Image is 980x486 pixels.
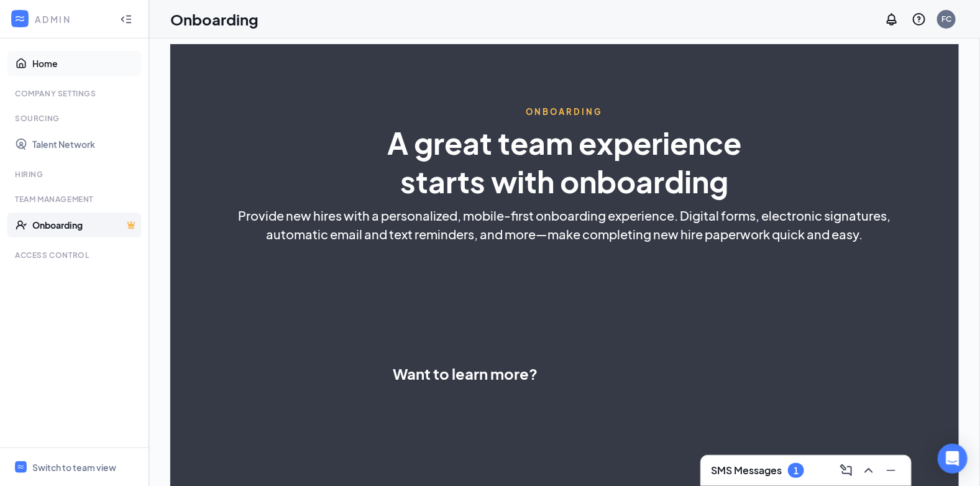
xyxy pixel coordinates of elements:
span: Want to learn more? [393,362,538,385]
span: starts with onboarding [401,162,729,200]
div: ADMIN [35,13,109,25]
svg: WorkstreamLogo [17,463,25,471]
svg: ChevronUp [861,463,876,478]
svg: Collapse [120,13,132,25]
div: Open Intercom Messenger [938,444,968,474]
svg: WorkstreamLogo [14,12,26,25]
svg: ComposeMessage [839,463,854,478]
a: Talent Network [32,132,139,157]
svg: Notifications [884,12,899,27]
button: ComposeMessage [836,461,856,480]
svg: QuestionInfo [912,12,927,27]
button: ChevronUp [859,461,879,480]
div: 1 [794,465,799,476]
h3: SMS Messages [711,464,782,477]
div: Hiring [15,169,136,180]
div: Team Management [15,194,136,204]
div: Sourcing [15,113,136,124]
div: Switch to team view [32,461,116,474]
div: FC [941,14,951,24]
span: Provide new hires with a personalized, mobile-first onboarding experience. Digital forms, electro... [239,206,891,225]
svg: Minimize [884,463,899,478]
span: ONBOARDING [526,106,603,117]
h1: Onboarding [170,9,259,30]
a: Home [32,51,139,76]
span: A great team experience [388,124,742,162]
div: Company Settings [15,88,136,99]
button: Minimize [881,461,901,480]
div: Access control [15,250,136,260]
a: OnboardingCrown [32,213,139,237]
iframe: Form 0 [550,250,736,479]
span: automatic email and text reminders, and more—make completing new hire paperwork quick and easy. [267,225,863,244]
